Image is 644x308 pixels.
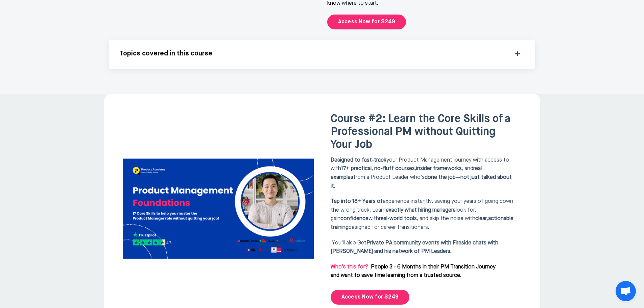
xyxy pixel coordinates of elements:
span: You'll also Get [331,240,498,255]
strong: exactly what hiring managers [386,208,456,213]
strong: insider frameworks [416,166,462,171]
a: Access Now for $249 [327,15,406,29]
strong: done the job—not just talked about it. [331,175,512,189]
div: Open chat [616,281,636,301]
strong: training [331,225,349,230]
strong: Designed to fast-track [331,158,386,163]
h5: Topics covered in this course [119,50,507,58]
span: Who's this for [331,264,365,270]
strong: actionable [488,216,514,221]
strong: real-world tools [379,216,417,221]
span: experience instantly, saving your years of going down the wrong track. Learn look for, gain with ... [331,199,514,230]
strong: 17+ practical, no-fluff courses [341,166,415,171]
strong: clear [475,216,487,221]
a: Access Now for $249 [331,290,410,305]
strong: Private PA community events with Fireside chats with [PERSON_NAME] and his network of PM Leaders. [331,240,498,255]
span: your Product Management journey with access to with , , and from a Product Leader who’s [331,158,512,189]
strong: ? [365,264,368,270]
strong: confidence [340,216,368,221]
span: People 3 - 6 Months in their PM Transition Journey and want to save time learning from a trusted ... [331,264,496,279]
strong: Tap into 18+ Years of [331,199,383,204]
span: Course #2: Learn the Core Skills of a Professional PM without Quitting Your Job [331,114,510,150]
